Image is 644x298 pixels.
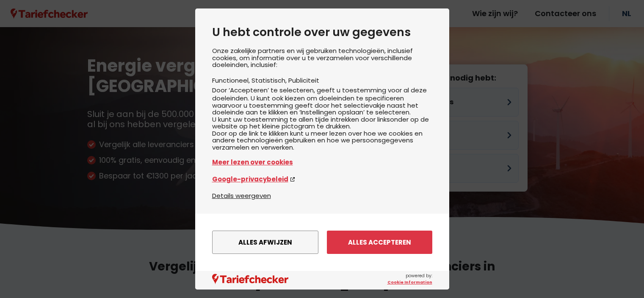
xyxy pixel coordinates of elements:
div: Onze zakelijke partners en wij gebruiken technologieën, inclusief cookies, om informatie over u t... [212,47,432,191]
div: menu [195,214,449,271]
span: powered by: [387,273,432,285]
button: Alles afwijzen [212,231,318,254]
li: Statistisch [252,76,288,85]
h2: U hebt controle over uw gegevens [212,25,432,39]
img: logo [212,274,288,284]
a: Meer lezen over cookies [212,157,432,167]
a: Google-privacybeleid [212,174,432,184]
li: Functioneel [212,76,252,85]
button: Alles accepteren [327,231,432,254]
li: Publiciteit [288,76,319,85]
button: Details weergeven [212,191,271,201]
a: Cookie Information [387,279,432,285]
